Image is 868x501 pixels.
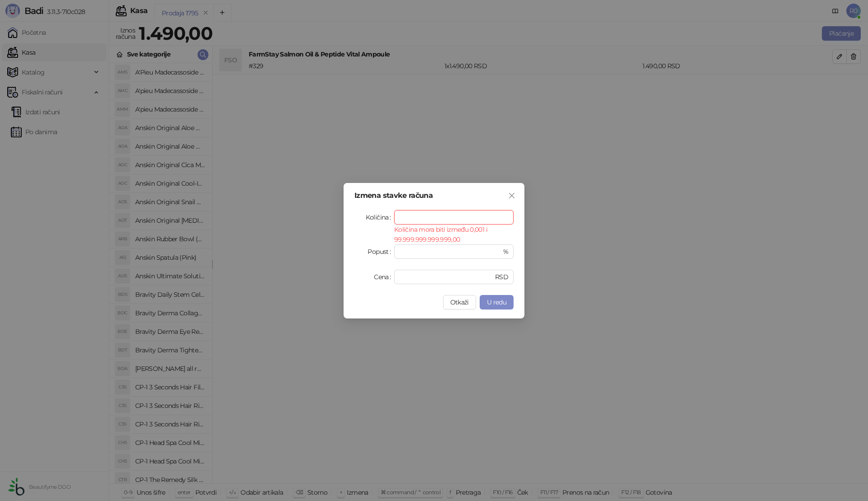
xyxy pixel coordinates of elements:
span: Otkaži [450,298,469,306]
div: Količina mora biti između 0,001 i 99.999.999.999.999,00 [394,225,514,244]
label: Količina [366,210,394,225]
input: Cena [400,270,493,284]
input: Količina [395,211,513,224]
label: Popust [368,244,394,259]
button: U redu [480,295,514,309]
label: Cena [374,270,394,284]
button: Otkaži [443,295,476,309]
span: close [508,192,515,199]
button: Close [505,188,519,203]
div: Izmena stavke računa [354,192,514,199]
input: Popust [400,245,501,258]
span: Zatvori [505,192,519,199]
span: U redu [487,298,506,306]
